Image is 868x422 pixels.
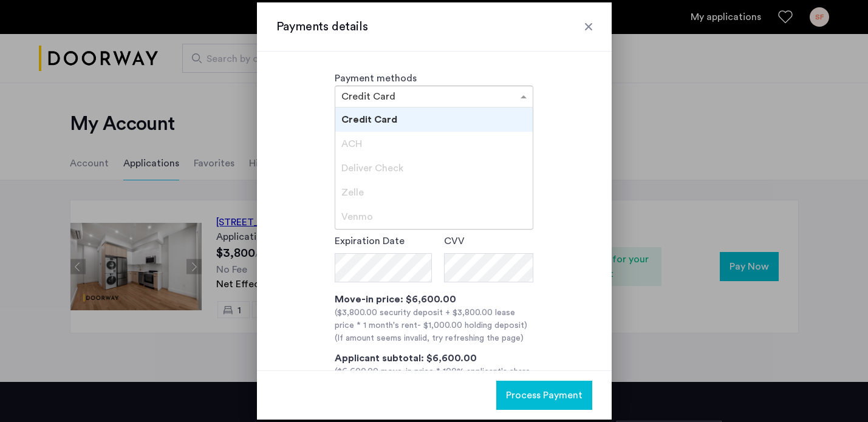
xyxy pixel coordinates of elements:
span: Zelle [341,188,364,197]
div: (If amount seems invalid, try refreshing the page) [335,332,533,345]
span: Venmo [341,212,373,222]
span: Deliver Check [341,163,403,173]
label: CVV [444,234,465,248]
button: button [496,381,592,410]
div: ($3,800.00 security deposit + $3,800.00 lease price * 1 month's rent ) [335,307,533,332]
span: - $1,000.00 holding deposit [417,321,524,330]
div: Move-in price: $6,600.00 [335,292,533,307]
label: Expiration Date [335,234,405,248]
h3: Payments details [276,18,592,35]
span: ACH [341,139,362,149]
span: Credit Card [341,115,397,124]
span: Process Payment [506,388,583,403]
div: ($6,600.00 move-in price * 100% applicant's share without broker fee) [335,366,533,391]
div: Applicant subtotal: $6,600.00 [335,351,533,366]
ng-dropdown-panel: Options list [335,107,533,230]
label: Payment methods [335,73,417,83]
